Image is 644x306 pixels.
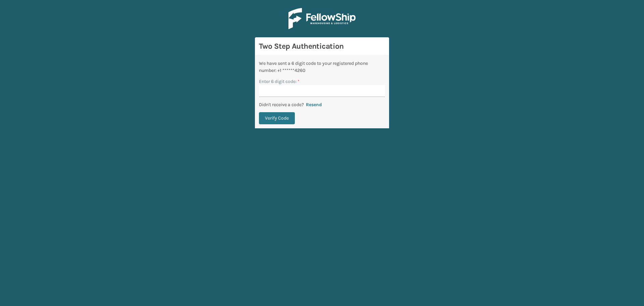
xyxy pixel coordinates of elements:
[259,60,385,74] div: We have sent a 6 digit code to your registered phone number: +1 ******4260
[259,101,304,108] p: Didn't receive a code?
[304,102,324,108] button: Resend
[259,41,385,51] h3: Two Step Authentication
[259,78,300,85] label: Enter 6 digit code:
[259,112,295,124] button: Verify Code
[288,8,356,29] img: Logo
